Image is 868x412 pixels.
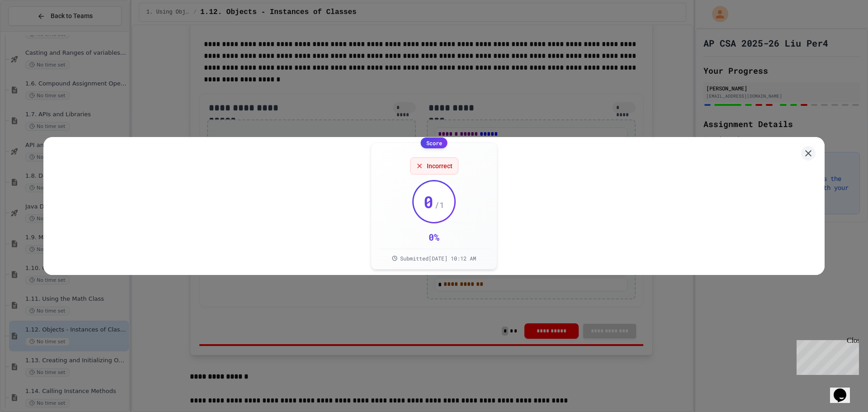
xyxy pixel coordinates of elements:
[427,161,453,170] span: Incorrect
[830,376,859,403] iframe: chat widget
[4,4,62,57] div: Chat with us now!Close
[424,193,434,211] span: 0
[400,255,476,262] span: Submitted [DATE] 10:12 AM
[421,137,448,148] div: Score
[429,231,439,243] div: 0 %
[434,199,444,211] span: / 1
[793,336,859,375] iframe: chat widget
